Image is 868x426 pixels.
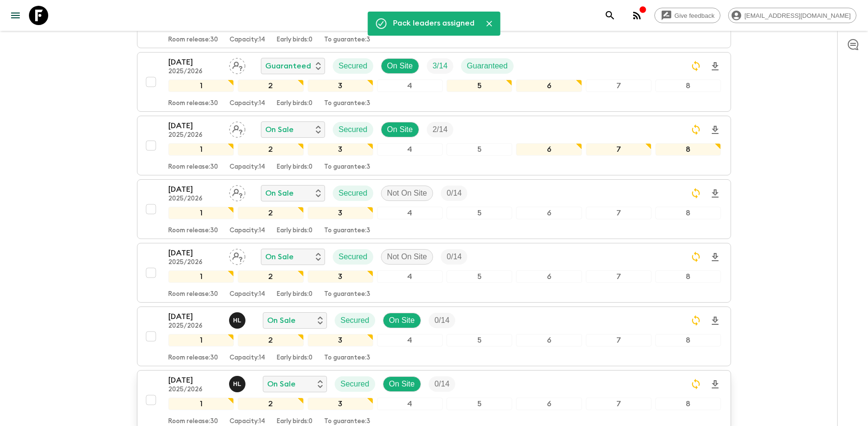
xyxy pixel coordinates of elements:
[516,207,582,219] div: 6
[168,184,221,195] p: [DATE]
[447,187,461,199] p: 0 / 14
[690,187,702,199] svg: Sync Required - Changes detected
[655,398,721,410] div: 8
[377,334,443,346] div: 4
[230,354,265,362] p: Capacity: 14
[340,378,369,390] p: Secured
[516,398,582,410] div: 6
[690,124,702,135] svg: Sync Required - Changes detected
[335,313,375,328] div: Secured
[447,398,512,410] div: 5
[655,80,721,92] div: 8
[168,68,221,76] p: 2025/2026
[447,251,461,263] p: 0 / 14
[467,60,508,72] p: Guaranteed
[324,36,370,44] p: To guarantee: 3
[383,313,421,328] div: On Site
[267,315,296,326] p: On Sale
[168,386,221,394] p: 2025/2026
[308,270,373,283] div: 3
[229,376,247,392] button: HL
[238,334,303,346] div: 2
[586,334,651,346] div: 7
[441,186,467,201] div: Trip Fill
[389,378,415,390] p: On Site
[238,143,303,156] div: 2
[377,80,443,92] div: 4
[168,398,234,410] div: 1
[238,270,303,283] div: 2
[340,315,369,326] p: Secured
[324,100,370,107] p: To guarantee: 3
[447,80,512,92] div: 5
[277,418,312,426] p: Early birds: 0
[339,187,367,199] p: Secured
[230,100,265,107] p: Capacity: 14
[333,186,373,201] div: Secured
[137,243,731,303] button: [DATE]2025/2026Assign pack leaderOn SaleSecuredNot On SiteTrip Fill12345678Room release:30Capacit...
[324,163,370,171] p: To guarantee: 3
[168,120,221,132] p: [DATE]
[739,12,856,19] span: [EMAIL_ADDRESS][DOMAIN_NAME]
[339,251,367,263] p: Secured
[335,376,375,392] div: Secured
[655,334,721,346] div: 8
[381,58,419,74] div: On Site
[709,61,721,72] svg: Download Onboarding
[377,270,443,283] div: 4
[324,227,370,235] p: To guarantee: 3
[387,251,427,263] p: Not On Site
[516,80,582,92] div: 6
[516,143,582,156] div: 6
[690,378,702,390] svg: Sync Required - Changes detected
[277,291,312,298] p: Early birds: 0
[229,252,245,259] span: Assign pack leader
[168,80,234,92] div: 1
[709,124,721,136] svg: Download Onboarding
[168,56,221,68] p: [DATE]
[230,291,265,298] p: Capacity: 14
[168,322,221,330] p: 2025/2026
[137,179,731,239] button: [DATE]2025/2026Assign pack leaderOn SaleSecuredNot On SiteTrip Fill12345678Room release:30Capacit...
[229,61,245,68] span: Assign pack leader
[690,251,702,263] svg: Sync Required - Changes detected
[433,60,448,72] p: 3 / 14
[381,122,419,137] div: On Site
[265,124,294,135] p: On Sale
[447,270,512,283] div: 5
[168,207,234,219] div: 1
[427,122,453,137] div: Trip Fill
[229,315,247,323] span: Hoang Le Ngoc
[728,8,856,23] div: [EMAIL_ADDRESS][DOMAIN_NAME]
[233,317,241,324] p: H L
[277,163,312,171] p: Early birds: 0
[324,291,370,298] p: To guarantee: 3
[308,80,373,92] div: 3
[230,36,265,44] p: Capacity: 14
[168,36,218,44] p: Room release: 30
[324,418,370,426] p: To guarantee: 3
[168,163,218,171] p: Room release: 30
[434,378,449,390] p: 0 / 14
[233,380,241,388] p: H L
[447,143,512,156] div: 5
[709,379,721,390] svg: Download Onboarding
[168,418,218,426] p: Room release: 30
[586,143,651,156] div: 7
[168,354,218,362] p: Room release: 30
[339,124,367,135] p: Secured
[6,6,25,25] button: menu
[168,270,234,283] div: 1
[586,80,651,92] div: 7
[333,249,373,265] div: Secured
[482,16,497,31] button: Close
[447,334,512,346] div: 5
[229,124,245,132] span: Assign pack leader
[377,207,443,219] div: 4
[229,379,247,386] span: Hoang Le Ngoc
[339,60,367,72] p: Secured
[654,8,720,23] a: Give feedback
[447,207,512,219] div: 5
[168,374,221,386] p: [DATE]
[516,270,582,283] div: 6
